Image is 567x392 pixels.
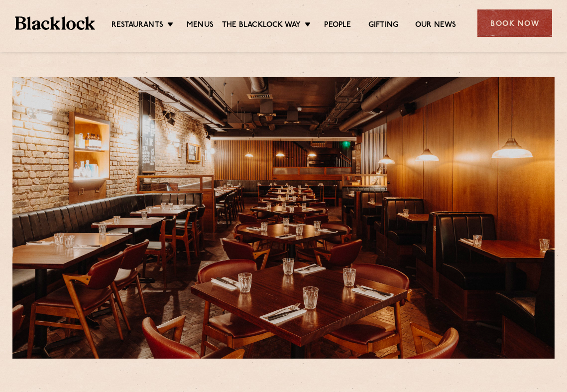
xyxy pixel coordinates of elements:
div: Book Now [477,9,552,37]
a: The Blacklock Way [222,20,301,31]
a: People [324,20,351,31]
a: Restaurants [112,20,163,31]
a: Our News [415,20,456,31]
img: BL_Textured_Logo-footer-cropped.svg [15,16,95,30]
a: Menus [187,20,214,31]
a: Gifting [368,20,398,31]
